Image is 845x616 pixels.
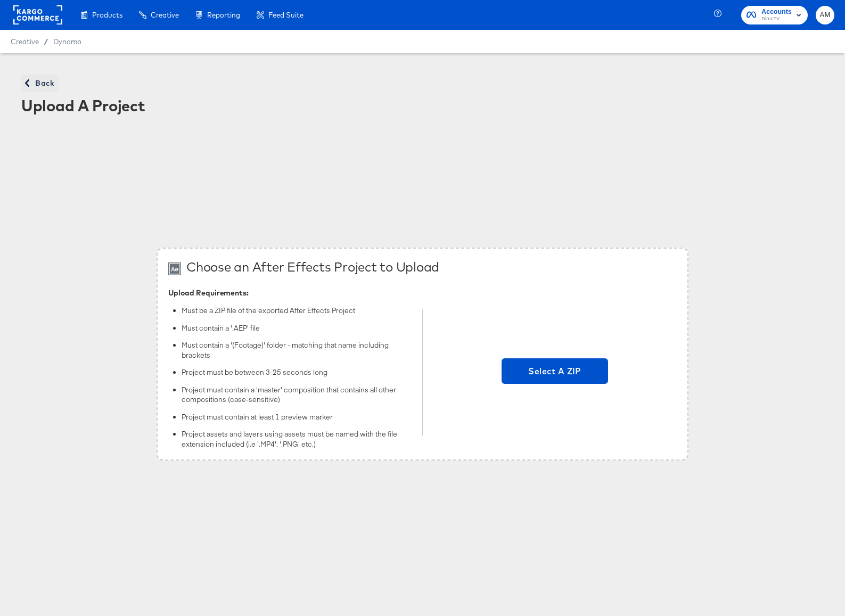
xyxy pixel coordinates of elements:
[816,6,834,24] button: AM
[53,37,81,46] a: Dynamo
[21,75,59,92] button: Back
[268,11,303,19] span: Feed Suite
[820,9,830,21] span: AM
[207,11,240,19] span: Reporting
[186,259,439,274] div: Choose an After Effects Project to Upload
[182,323,412,333] li: Must contain a '.AEP' file
[168,289,412,297] div: Upload Requirements:
[761,15,792,23] span: DirecTV
[26,77,54,90] span: Back
[761,6,792,18] span: Accounts
[506,364,604,379] span: Select A ZIP
[182,367,412,377] li: Project must be between 3-25 seconds long
[182,340,412,360] li: Must contain a '(Footage)' folder - matching that name including brackets
[151,11,179,19] span: Creative
[182,385,412,405] li: Project must contain a 'master' composition that contains all other compositions (case-sensitive)
[182,306,412,316] li: Must be a ZIP file of the exported After Effects Project
[182,429,412,449] li: Project assets and layers using assets must be named with the file extension included (i.e '.MP4'...
[92,11,122,19] span: Products
[11,37,39,46] span: Creative
[741,6,808,24] button: AccountsDirecTV
[502,358,608,384] span: Select A ZIP
[21,97,824,114] div: Upload A Project
[39,37,53,46] span: /
[182,412,412,422] li: Project must contain at least 1 preview marker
